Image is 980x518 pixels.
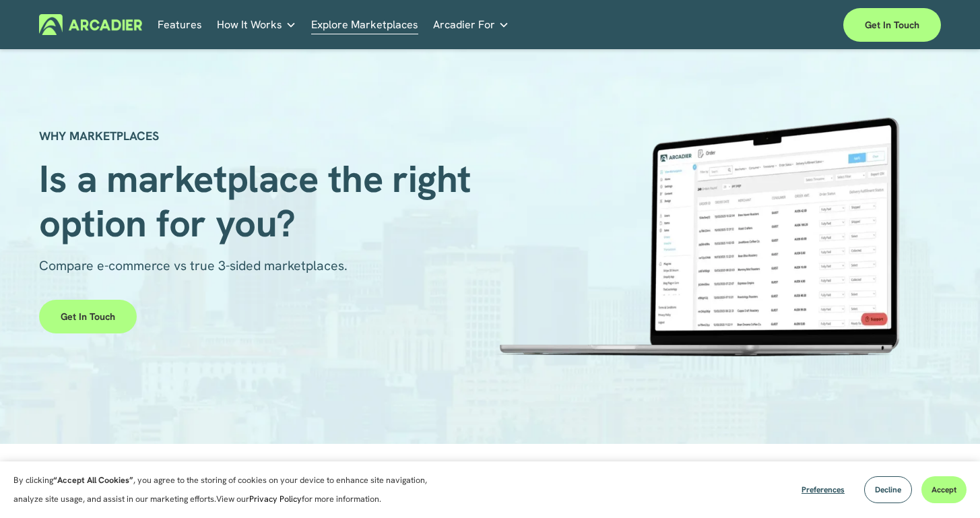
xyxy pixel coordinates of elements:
[921,476,967,503] button: Accept
[791,476,855,503] button: Preferences
[39,257,348,274] span: Compare e-commerce vs true 3-sided marketplaces.
[158,14,202,35] a: Features
[864,476,912,503] button: Decline
[802,484,845,495] span: Preferences
[311,14,418,35] a: Explore Marketplaces
[53,474,133,486] strong: “Accept All Cookies”
[433,15,495,34] span: Arcadier For
[249,493,302,505] a: Privacy Policy
[217,15,282,34] span: How It Works
[875,484,901,495] span: Decline
[217,14,296,35] a: folder dropdown
[13,471,451,509] p: By clicking , you agree to the storing of cookies on your device to enhance site navigation, anal...
[39,300,137,333] a: Get in touch
[39,128,159,143] strong: WHY MARKETPLACES
[39,14,142,35] img: Arcadier
[843,8,941,42] a: Get in touch
[932,484,956,495] span: Accept
[433,14,509,35] a: folder dropdown
[39,154,481,248] span: Is a marketplace the right option for you?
